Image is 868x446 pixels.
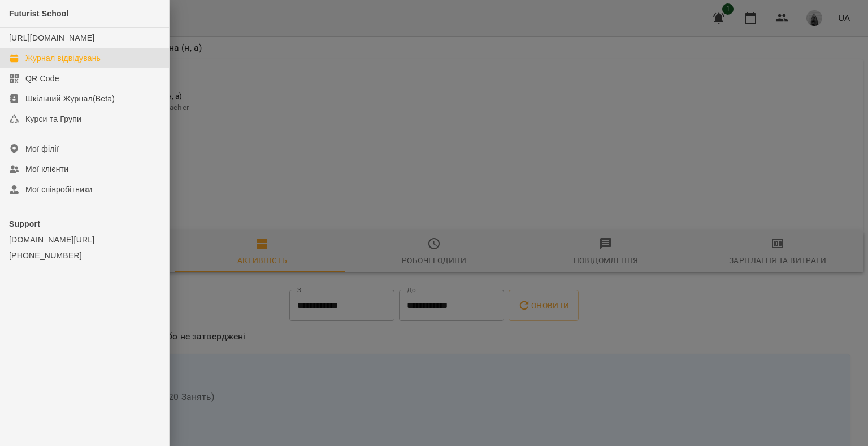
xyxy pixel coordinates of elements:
[25,73,59,84] div: QR Code
[9,33,94,42] a: [URL][DOMAIN_NAME]
[25,184,93,195] div: Мої співробітники
[25,93,115,104] div: Шкільний Журнал(Beta)
[25,52,101,64] div: Журнал відвідувань
[25,113,81,125] div: Курси та Групи
[25,143,59,154] div: Мої філії
[9,234,160,245] a: [DOMAIN_NAME][URL]
[9,218,160,229] p: Support
[9,250,160,261] a: [PHONE_NUMBER]
[9,9,69,18] span: Futurist School
[25,164,68,175] div: Мої клієнти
